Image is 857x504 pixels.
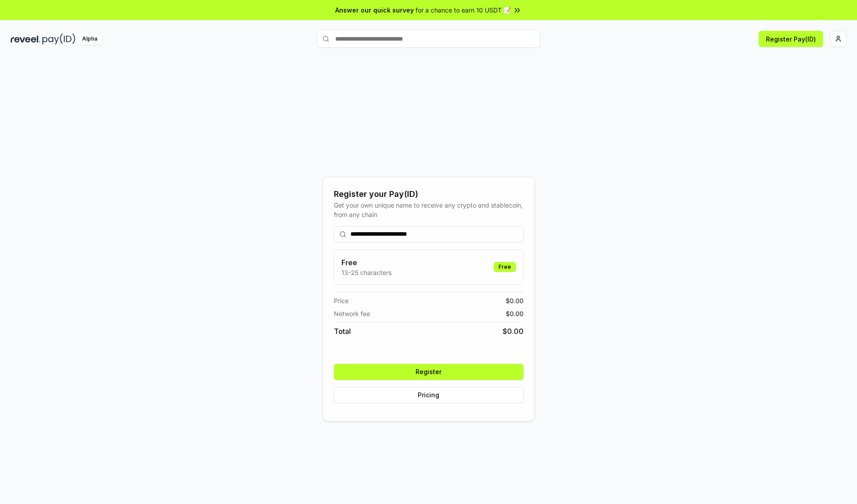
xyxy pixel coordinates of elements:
[334,200,524,219] div: Get your own unique name to receive any crypto and stablecoin, from any chain
[506,296,524,305] span: $ 0.00
[334,326,351,337] span: Total
[335,5,414,15] span: Answer our quick survey
[42,33,75,45] img: pay_id
[334,296,349,305] span: Price
[341,257,391,268] h3: Free
[11,33,41,45] img: reveel_dark
[759,31,823,47] button: Register Pay(ID)
[416,5,511,15] span: for a chance to earn 10 USDT 📝
[334,364,524,380] button: Register
[506,309,524,318] span: $ 0.00
[334,309,370,318] span: Network fee
[503,326,524,337] span: $ 0.00
[341,268,391,277] p: 13-25 characters
[334,387,524,403] button: Pricing
[334,188,524,200] div: Register your Pay(ID)
[77,33,102,45] div: Alpha
[494,262,516,272] div: Free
